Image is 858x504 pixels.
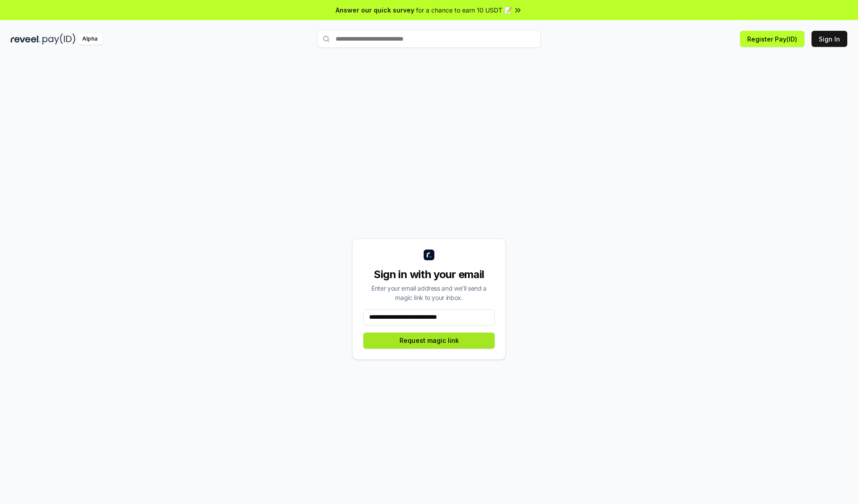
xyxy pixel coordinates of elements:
button: Request magic link [363,333,495,349]
button: Register Pay(ID) [740,31,804,47]
div: Enter your email address and we’ll send a magic link to your inbox. [363,283,495,302]
span: Answer our quick survey [336,5,414,15]
span: for a chance to earn 10 USDT 📝 [416,5,512,15]
img: logo_small [424,250,434,260]
img: pay_id [42,33,76,45]
img: reveel_dark [11,33,41,45]
button: Sign In [812,31,847,47]
div: Sign in with your email [363,267,495,282]
div: Alpha [77,33,102,45]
